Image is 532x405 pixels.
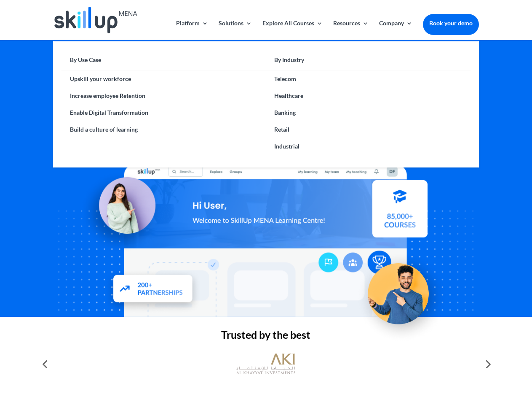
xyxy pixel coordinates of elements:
[423,14,479,32] a: Book your demo
[266,121,470,138] a: Retail
[392,314,532,405] iframe: Chat Widget
[266,54,470,70] a: By Industry
[379,20,412,40] a: Company
[262,20,323,40] a: Explore All Courses
[333,20,369,40] a: Resources
[266,87,470,104] a: Healthcare
[53,329,479,344] h2: Trusted by the best
[79,168,164,253] img: Learning Management Solution - SkillUp
[266,104,470,121] a: Banking
[61,70,266,87] a: Upskill your workforce
[372,184,428,241] img: Courses library - SkillUp MENA
[54,7,137,33] img: Skillup Mena
[176,20,208,40] a: Platform
[219,20,252,40] a: Solutions
[266,138,470,155] a: Industrial
[104,267,202,313] img: Partners - SkillUp Mena
[236,349,295,379] img: al khayyat investments logo
[61,54,266,70] a: By Use Case
[266,70,470,87] a: Telecom
[61,121,266,138] a: Build a culture of learning
[356,246,449,339] img: Upskill your workforce - SkillUp
[61,104,266,121] a: Enable Digital Transformation
[61,87,266,104] a: Increase employee Retention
